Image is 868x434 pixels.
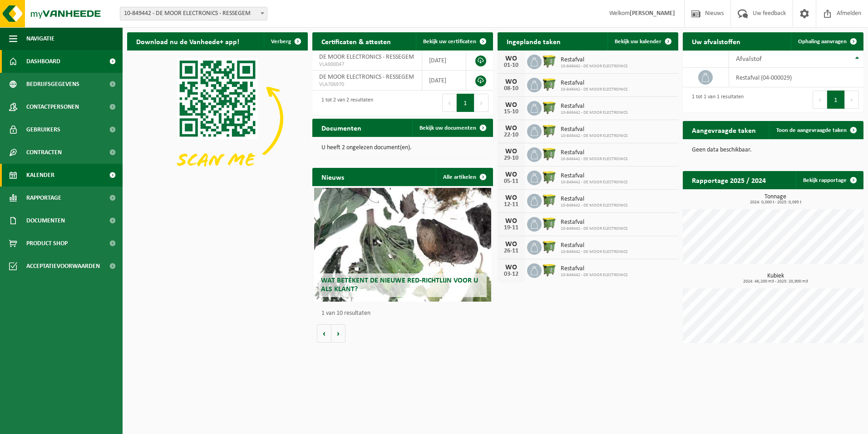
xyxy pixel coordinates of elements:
[26,27,54,50] span: Navigatie
[502,194,520,202] div: WO
[561,87,628,92] span: 10-849442 - DE MOOR ELECTRONICS
[729,68,863,87] td: restafval (04-000029)
[26,73,79,96] span: Bedrijfsgegevens
[442,94,457,112] button: Previous
[502,109,520,115] div: 15-10
[798,39,847,45] span: Ophaling aanvragen
[317,93,373,113] div: 1 tot 2 van 2 resultaten
[502,202,520,208] div: 12-11
[502,55,520,62] div: WO
[317,324,331,343] button: Vorige
[457,94,474,112] button: 1
[26,50,60,73] span: Dashboard
[120,7,267,20] span: 10-849442 - DE MOOR ELECTRONICS - RESSEGEM
[321,145,484,151] p: U heeft 2 ongelezen document(en).
[561,149,628,156] span: Restafval
[542,123,557,138] img: WB-1100-HPE-GN-50
[314,188,491,302] a: Wat betekent de nieuwe RED-richtlijn voor u als klant?
[319,74,414,81] span: DE MOOR ELECTRONICS - RESSEGEM
[542,262,557,278] img: WB-1100-HPE-GN-50
[502,155,520,161] div: 29-10
[542,169,557,185] img: WB-1100-HPE-GN-50
[319,61,415,68] span: VLA900047
[561,265,628,273] span: Restafval
[422,71,466,91] td: [DATE]
[687,279,863,284] span: 2024: 46,200 m3 - 2025: 20,900 m3
[312,119,370,136] h2: Documenten
[26,141,62,164] span: Contracten
[26,209,65,232] span: Documenten
[26,96,79,118] span: Contactpersonen
[120,7,267,20] span: 10-849442 - DE MOOR ELECTRONICS - RESSEGEM
[687,200,863,205] span: 2024: 0,000 t - 2025: 0,095 t
[26,232,68,255] span: Product Shop
[542,100,557,115] img: WB-1100-HPE-GN-50
[502,132,520,138] div: 22-10
[607,32,677,50] a: Bekijk uw kalender
[26,118,60,141] span: Gebruikers
[736,56,762,63] span: Afvalstof
[321,310,488,317] p: 1 van 10 resultaten
[502,225,520,231] div: 19-11
[498,32,570,50] h2: Ingeplande taken
[502,78,520,86] div: WO
[542,239,557,254] img: WB-1100-HPE-GN-50
[542,192,557,208] img: WB-1100-HPE-GN-50
[692,147,854,153] p: Geen data beschikbaar.
[769,121,863,139] a: Toon de aangevraagde taken
[271,39,291,45] span: Verberg
[561,273,628,278] span: 10-849442 - DE MOOR ELECTRONICS
[502,171,520,178] div: WO
[502,101,520,109] div: WO
[319,81,415,88] span: VLA706970
[542,216,557,231] img: WB-1100-HPE-GN-50
[436,168,492,186] a: Alle artikelen
[561,64,628,69] span: 10-849442 - DE MOOR ELECTRONICS
[561,219,628,226] span: Restafval
[683,171,775,189] h2: Rapportage 2025 / 2024
[776,127,847,133] span: Toon de aangevraagde taken
[561,203,628,208] span: 10-849442 - DE MOOR ELECTRONICS
[312,32,400,50] h2: Certificaten & attesten
[561,80,628,87] span: Restafval
[419,125,476,131] span: Bekijk uw documenten
[502,148,520,155] div: WO
[542,146,557,161] img: WB-1100-HPE-GN-50
[26,255,100,278] span: Acceptatievoorwaarden
[561,56,628,64] span: Restafval
[813,91,827,109] button: Previous
[561,172,628,180] span: Restafval
[26,187,61,209] span: Rapportage
[502,62,520,69] div: 01-10
[264,32,307,50] button: Verberg
[422,50,466,71] td: [DATE]
[561,126,628,133] span: Restafval
[502,241,520,248] div: WO
[502,125,520,132] div: WO
[561,103,628,110] span: Restafval
[502,264,520,271] div: WO
[561,196,628,203] span: Restafval
[561,249,628,255] span: 10-849442 - DE MOOR ELECTRONICS
[474,94,488,112] button: Next
[561,110,628,116] span: 10-849442 - DE MOOR ELECTRONICS
[502,178,520,185] div: 05-11
[502,271,520,278] div: 03-12
[127,50,308,187] img: Download de VHEPlus App
[502,217,520,225] div: WO
[687,194,863,205] h3: Tonnage
[542,76,557,92] img: WB-1100-HPE-GN-50
[791,32,863,50] a: Ophaling aanvragen
[331,324,345,343] button: Volgende
[683,32,750,50] h2: Uw afvalstoffen
[321,277,478,293] span: Wat betekent de nieuwe RED-richtlijn voor u als klant?
[561,180,628,185] span: 10-849442 - DE MOOR ELECTRONICS
[542,53,557,69] img: WB-1100-HPE-GN-50
[416,32,492,50] a: Bekijk uw certificaten
[827,91,845,109] button: 1
[687,273,863,284] h3: Kubiek
[561,156,628,162] span: 10-849442 - DE MOOR ELECTRONICS
[312,168,353,186] h2: Nieuws
[561,226,628,232] span: 10-849442 - DE MOOR ELECTRONICS
[683,121,765,139] h2: Aangevraagde taken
